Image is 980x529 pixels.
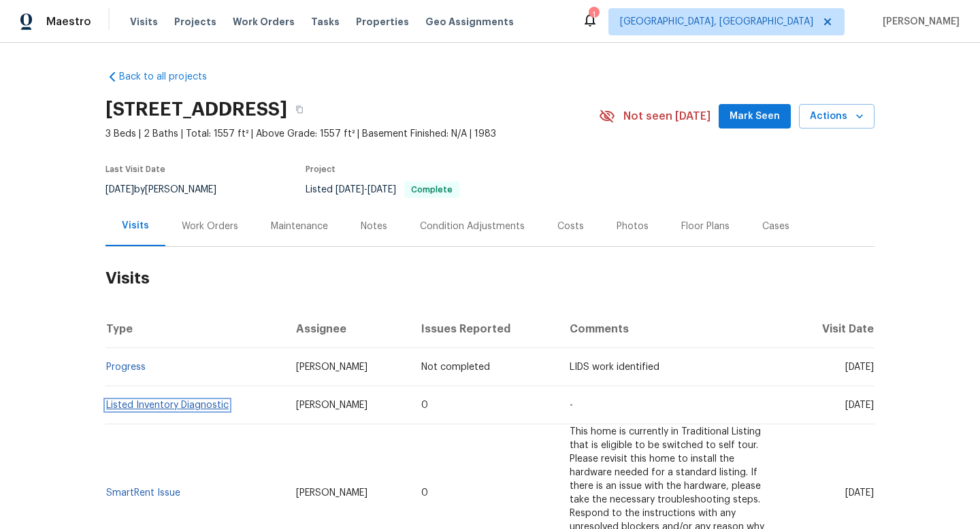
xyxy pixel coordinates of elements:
[356,15,409,29] span: Properties
[425,15,514,29] span: Geo Assignments
[681,220,730,233] div: Floor Plans
[271,220,328,233] div: Maintenance
[311,17,340,27] span: Tasks
[406,186,458,194] span: Complete
[559,310,789,348] th: Comments
[421,488,428,498] span: 0
[845,400,874,410] span: [DATE]
[106,400,229,410] a: Listed Inventory Diagnostic
[361,220,387,233] div: Notes
[287,97,312,122] button: Copy Address
[306,165,336,173] span: Project
[105,310,285,348] th: Type
[845,362,874,372] span: [DATE]
[877,15,960,29] span: [PERSON_NAME]
[336,185,396,194] span: -
[421,362,490,372] span: Not completed
[296,400,367,410] span: [PERSON_NAME]
[617,220,649,233] div: Photos
[296,488,367,498] span: [PERSON_NAME]
[233,15,295,29] span: Work Orders
[306,185,459,194] span: Listed
[730,108,780,125] span: Mark Seen
[570,400,573,410] span: -
[130,15,158,29] span: Visits
[719,104,791,129] button: Mark Seen
[105,165,165,173] span: Last Visit Date
[285,310,410,348] th: Assignee
[105,103,287,116] h2: [STREET_ADDRESS]
[789,310,875,348] th: Visit Date
[367,185,396,194] span: [DATE]
[46,15,91,29] span: Maestro
[174,15,216,29] span: Projects
[105,70,236,84] a: Back to all projects
[420,220,525,233] div: Condition Adjustments
[122,219,149,233] div: Visits
[106,488,180,498] a: SmartRent Issue
[105,182,233,198] div: by [PERSON_NAME]
[799,104,875,129] button: Actions
[336,185,364,194] span: [DATE]
[620,15,813,29] span: [GEOGRAPHIC_DATA], [GEOGRAPHIC_DATA]
[105,247,875,310] h2: Visits
[410,310,559,348] th: Issues Reported
[570,362,659,372] span: LIDS work identified
[105,127,599,141] span: 3 Beds | 2 Baths | Total: 1557 ft² | Above Grade: 1557 ft² | Basement Finished: N/A | 1983
[106,362,146,372] a: Progress
[557,220,584,233] div: Costs
[589,8,598,22] div: 1
[421,400,428,410] span: 0
[845,488,874,498] span: [DATE]
[810,108,864,125] span: Actions
[182,220,238,233] div: Work Orders
[623,109,710,123] span: Not seen [DATE]
[105,185,134,194] span: [DATE]
[296,362,367,372] span: [PERSON_NAME]
[762,220,789,233] div: Cases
